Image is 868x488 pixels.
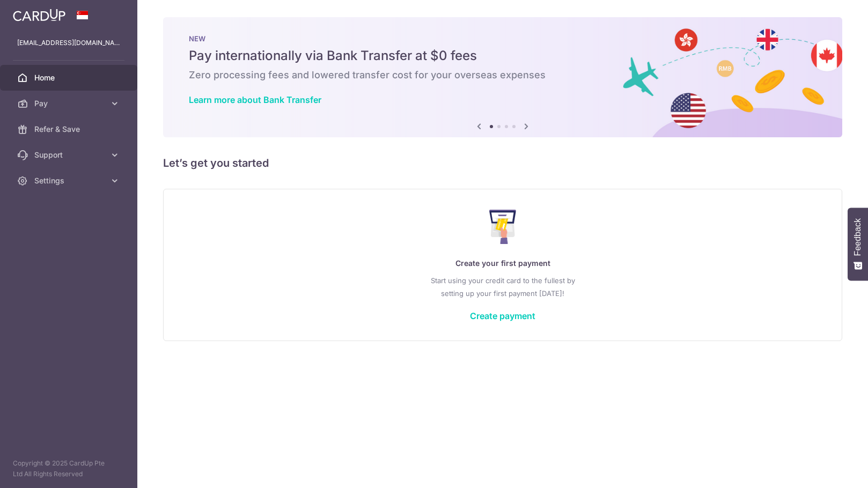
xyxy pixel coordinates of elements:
[848,208,868,280] button: Feedback - Show survey
[34,98,105,109] span: Pay
[163,17,842,137] img: Bank transfer banner
[189,94,321,105] a: Learn more about Bank Transfer
[34,150,105,160] span: Support
[189,69,816,82] h6: Zero processing fees and lowered transfer cost for your overseas expenses
[17,38,120,48] p: [EMAIL_ADDRESS][DOMAIN_NAME]
[470,310,535,321] a: Create payment
[189,47,816,64] h5: Pay internationally via Bank Transfer at $0 fees
[853,218,863,256] span: Feedback
[185,274,820,300] p: Start using your credit card to the fullest by setting up your first payment [DATE]!
[185,257,820,270] p: Create your first payment
[189,34,816,43] p: NEW
[163,154,842,172] h5: Let’s get you started
[489,210,517,244] img: Make Payment
[34,124,105,135] span: Refer & Save
[13,9,65,21] img: CardUp
[34,72,105,83] span: Home
[34,175,105,186] span: Settings
[799,456,857,483] iframe: Opens a widget where you can find more information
